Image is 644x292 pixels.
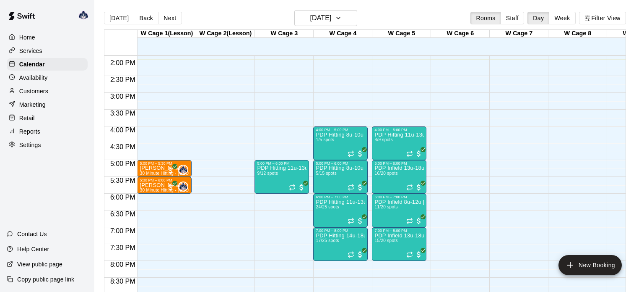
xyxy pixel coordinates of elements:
img: Larry Yurkonis [179,182,187,191]
p: Help Center [17,245,49,253]
div: 5:00 PM – 6:00 PM: PDP Hitting 11u-13u Westampton [254,160,309,194]
p: Copy public page link [17,275,74,284]
span: All customers have paid [415,183,423,192]
div: 7:00 PM – 8:00 PM: PDP Hitting 14u-18u Westampton [313,227,368,261]
button: [DATE] [104,12,134,24]
a: Settings [7,139,88,151]
span: Recurring event [406,251,413,258]
div: W Cage 1(Lesson) [138,30,196,38]
a: Services [7,45,88,57]
p: Availability [19,74,48,82]
span: 6:30 PM [108,210,138,218]
a: Reports [7,125,88,138]
span: All customers have paid [415,250,423,259]
span: 2:00 PM [108,59,138,66]
div: 5:00 PM – 6:00 PM [316,161,365,166]
span: All customers have paid [415,150,423,158]
p: Services [19,47,42,55]
div: Larry Yurkonis [178,182,188,192]
span: 5:00 PM [108,160,138,167]
span: 4:30 PM [108,143,138,150]
p: Marketing [19,100,46,109]
button: Filter View [579,12,626,24]
div: 5:00 PM – 6:00 PM: PDP Hitting 8u-10u Westampton [313,160,368,194]
span: 8/9 spots filled [374,137,393,142]
a: Availability [7,71,88,84]
div: 7:00 PM – 8:00 PM [316,229,365,233]
button: Next [158,12,182,24]
span: 24/25 spots filled [316,205,339,209]
span: 9/12 spots filled [257,171,278,176]
span: 1/5 spots filled [316,137,334,142]
span: All customers have paid [356,183,364,192]
div: Marketing [7,98,88,111]
p: Calendar [19,60,45,68]
div: 7:00 PM – 8:00 PM: PDP Infield 13u-18u Westampton [372,227,426,261]
div: 4:00 PM – 5:00 PM: PDP Hitting 8u-10u Westampton [313,126,368,160]
div: W Cage 7 [490,30,548,38]
button: Week [549,12,575,24]
div: 4:00 PM – 5:00 PM [316,128,365,132]
div: Home [7,31,88,44]
img: Larry Yurkonis [179,166,187,174]
p: Settings [19,141,41,149]
div: W Cage 4 [314,30,372,38]
span: Recurring event [406,184,413,191]
div: 5:30 PM – 6:00 PM: Anthony Castoro [137,177,192,194]
span: All customers have paid [356,250,364,259]
span: Larry Yurkonis [182,182,188,192]
span: 6:00 PM [108,194,138,201]
p: Customers [19,87,48,95]
div: W Cage 6 [431,30,490,38]
span: Recurring event [348,150,354,157]
div: 5:00 PM – 6:00 PM [374,161,424,166]
a: Retail [7,112,88,124]
div: 5:00 PM – 5:30 PM [140,161,189,166]
span: Recurring event [289,184,296,191]
span: 2:30 PM [108,76,138,83]
span: 11/20 spots filled [374,205,397,209]
button: add [558,255,622,275]
h6: [DATE] [310,12,331,24]
button: Staff [501,12,525,24]
div: 5:30 PM – 6:00 PM [140,178,189,182]
div: 7:00 PM – 8:00 PM [374,229,424,233]
span: 16/20 spots filled [374,171,397,176]
span: 8:00 PM [108,261,138,268]
p: Contact Us [17,230,47,238]
span: All customers have paid [415,217,423,225]
div: 5:00 PM – 5:30 PM: Troy Brower-Tricocci [137,160,192,177]
div: Larry Yurkonis [178,165,188,175]
span: 4:00 PM [108,126,138,134]
span: 30 Minute Hitting - [GEOGRAPHIC_DATA] [140,171,223,176]
div: W Cage 8 [548,30,607,38]
p: Retail [19,114,35,122]
a: Calendar [7,58,88,71]
img: Larry Yurkonis [78,10,88,20]
div: 6:00 PM – 7:00 PM [316,195,365,199]
div: 6:00 PM – 7:00 PM: PDP Hitting 11u-13u Westampton [313,194,368,227]
span: 8:30 PM [108,278,138,285]
p: Reports [19,127,40,136]
p: Home [19,33,35,42]
span: 3:00 PM [108,93,138,100]
span: 5:30 PM [108,177,138,184]
button: Back [134,12,158,24]
span: Recurring event [406,218,413,224]
span: 5/15 spots filled [316,171,336,176]
span: All customers have paid [356,150,364,158]
span: All customers have paid [356,217,364,225]
a: Customers [7,85,88,97]
span: Recurring event [348,184,354,191]
div: Larry Yurkonis [77,7,94,24]
span: All customers have paid [166,166,175,175]
span: 7:00 PM [108,227,138,234]
span: Larry Yurkonis [182,165,188,175]
span: All customers have paid [297,183,306,192]
button: [DATE] [294,10,357,26]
